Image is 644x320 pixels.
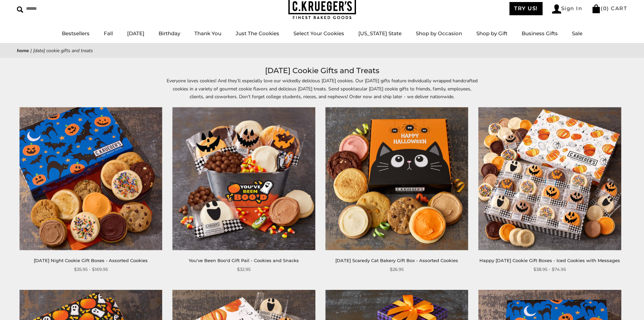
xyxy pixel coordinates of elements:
[30,47,32,54] span: |
[522,30,558,37] a: Business Gifts
[416,30,462,37] a: Shop by Occasion
[27,65,617,77] h1: [DATE] Cookie Gifts and Treats
[17,47,627,55] nav: breadcrumbs
[159,30,180,37] a: Birthday
[592,5,627,12] a: (0) CART
[603,5,607,12] span: 0
[572,30,582,37] a: Sale
[167,77,478,100] p: Everyone loves cookies! And they’ll especially love our wickedly delicious [DATE] cookies. Our [D...
[236,30,279,37] a: Just The Cookies
[34,258,148,263] a: [DATE] Night Cookie Gift Boxes - Assorted Cookies
[104,30,113,37] a: Fall
[17,47,29,54] a: Home
[237,266,251,273] span: $32.95
[20,107,162,250] img: Halloween Night Cookie Gift Boxes - Assorted Cookies
[74,266,108,273] span: $35.95 - $169.95
[552,4,561,14] img: Account
[62,30,90,37] a: Bestsellers
[509,2,543,15] a: TRY US!
[293,30,344,37] a: Select Your Cookies
[358,30,402,37] a: [US_STATE] State
[326,107,468,250] img: Halloween Scaredy Cat Bakery Gift Box - Assorted Cookies
[194,30,221,37] a: Thank You
[17,3,97,14] input: Search
[476,30,507,37] a: Shop by Gift
[390,266,404,273] span: $26.95
[479,258,620,263] a: Happy [DATE] Cookie Gift Boxes - Iced Cookies with Messages
[552,4,582,14] a: Sign In
[335,258,458,263] a: [DATE] Scaredy Cat Bakery Gift Box - Assorted Cookies
[592,4,601,13] img: Bag
[533,266,566,273] span: $38.95 - $74.95
[17,6,23,13] img: Search
[127,30,144,37] a: [DATE]
[33,47,93,54] span: [DATE] Cookie Gifts and Treats
[478,107,621,250] img: Happy Halloween Cookie Gift Boxes - Iced Cookies with Messages
[172,107,315,250] img: You've Been Boo'd Gift Pail - Cookies and Snacks
[189,258,299,263] a: You've Been Boo'd Gift Pail - Cookies and Snacks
